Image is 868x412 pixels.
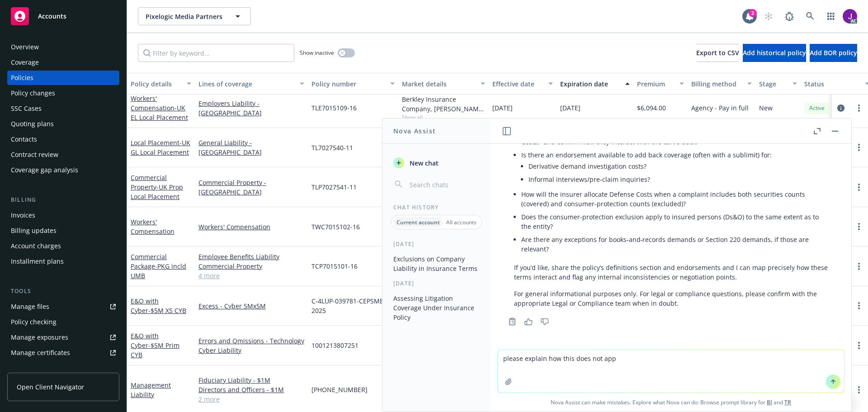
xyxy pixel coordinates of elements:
button: Policy details [127,73,195,95]
li: How will the insurer allocate Defense Costs when a complaint includes both securities counts (cov... [521,188,828,210]
li: Informal interviews/pre‑claim inquiries? [528,173,828,186]
div: Contacts [11,132,37,147]
a: Switch app [822,7,840,25]
div: Chat History [382,204,491,211]
span: 1001213807251 [311,341,359,350]
div: Overview [11,40,39,54]
a: Contacts [7,132,119,147]
div: Manage certificates [11,346,70,360]
span: New chat [408,158,439,168]
span: Manage exposures [7,330,119,345]
a: Cyber Liability [198,346,304,355]
span: Export to CSV [696,48,739,57]
a: more [854,300,864,311]
span: [PHONE_NUMBER] [311,385,368,394]
div: Billing updates [11,223,57,238]
a: more [854,103,864,114]
textarea: please explain how this does not app [498,350,844,393]
span: TWC7015102-16 [311,222,360,232]
button: Assessing Litigation Coverage Under Insurance Policy [390,291,483,325]
div: Manage claims [11,361,57,375]
button: Exclusions on Company Liability in Insurance Terms [390,251,483,276]
a: TR [784,398,791,406]
input: Filter by keyword... [138,44,294,62]
div: Premium [637,79,674,89]
a: Policy checking [7,315,119,329]
a: Commercial Package [131,252,186,280]
button: Lines of coverage [195,73,308,95]
div: Quoting plans [11,117,54,131]
span: - PKG incld UMB [131,262,186,280]
div: 2 [749,9,757,17]
a: E&O with Cyber [131,331,179,359]
div: Lines of coverage [198,79,294,89]
a: Workers' Compensation [198,222,304,232]
a: Employers Liability - [GEOGRAPHIC_DATA] [198,99,304,118]
div: Account charges [11,239,61,253]
a: Billing updates [7,223,119,238]
a: Commercial Property - [GEOGRAPHIC_DATA] [198,178,304,197]
div: Policy changes [11,86,55,100]
p: If you’d like, share the policy’s definitions section and endorsements and I can map precisely ho... [514,263,828,282]
button: Expiration date [557,73,633,95]
a: Management Liability [131,381,171,399]
div: Manage exposures [11,330,68,345]
div: Stage [759,79,787,89]
span: - UK Prop Local Placement [131,183,183,201]
a: Invoices [7,208,119,223]
h1: Nova Assist [393,126,436,136]
span: TCP7015101-16 [311,261,358,271]
p: Current account [396,218,440,226]
a: more [854,221,864,232]
a: more [854,340,864,351]
span: C-4LUP-039781-CEPSME-2025 [311,296,395,315]
button: Add historical policy [743,44,806,62]
a: Commercial Property [198,261,304,271]
div: Policy number [311,79,385,89]
a: Directors and Officers - $1M [198,385,304,394]
a: Account charges [7,239,119,253]
a: Errors and Omissions - Technology [198,336,304,346]
div: Expiration date [560,79,620,89]
p: For general informational purposes only. For legal or compliance questions, please confirm with t... [514,289,828,308]
button: Market details [398,73,489,95]
div: SSC Cases [11,101,42,116]
span: Open Client Navigator [17,382,84,392]
div: Effective date [492,79,543,89]
span: Accounts [38,13,66,20]
div: Policy checking [11,315,57,329]
a: Employee Benefits Liability [198,252,304,261]
a: Report a Bug [780,7,798,25]
a: Commercial Property [131,173,183,201]
a: Overview [7,40,119,54]
div: Policies [11,71,33,85]
span: - $5M Prim CYB [131,341,179,359]
a: Installment plans [7,254,119,269]
a: BI [767,398,772,406]
span: Active [808,104,826,112]
a: SSC Cases [7,101,119,116]
a: Fiduciary Liability - $1M [198,375,304,385]
button: Billing method [688,73,755,95]
a: 2 more [198,394,304,404]
a: Quoting plans [7,117,119,131]
a: more [854,261,864,272]
svg: Copy to clipboard [508,317,516,326]
div: Billing method [691,79,742,89]
a: Workers' Compensation [131,94,188,122]
a: more [854,384,864,395]
button: Thumbs down [538,315,552,328]
span: $6,094.00 [637,103,666,113]
span: TLP7027541-11 [311,182,357,192]
a: Search [801,7,819,25]
span: New [759,103,773,113]
a: Manage certificates [7,346,119,360]
a: Coverage [7,55,119,70]
a: Start snowing [759,7,778,25]
div: Policy details [131,79,181,89]
a: E&O with Cyber [131,297,186,315]
span: Show inactive [300,49,334,57]
div: Status [804,79,859,89]
span: Add historical policy [743,48,806,57]
div: Contract review [11,147,58,162]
